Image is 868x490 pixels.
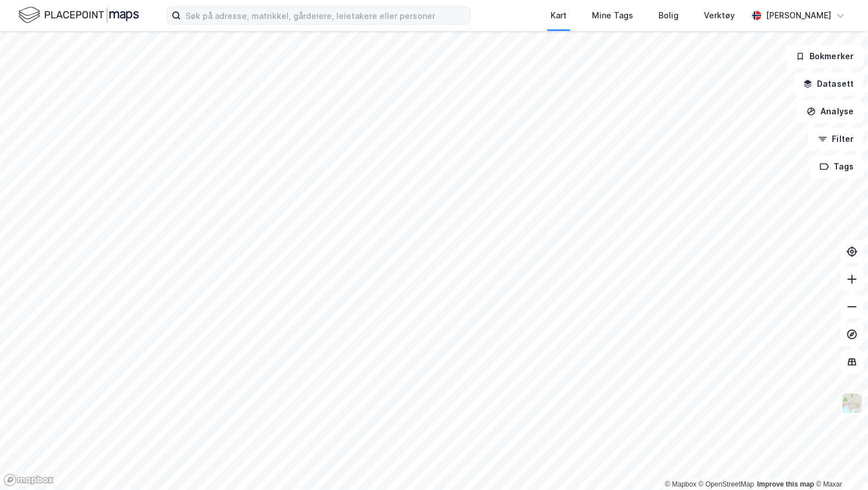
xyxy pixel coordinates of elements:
iframe: Chat Widget [811,435,868,490]
div: Mine Tags [592,9,633,22]
div: Kart [551,9,567,22]
div: Verktøy [704,9,735,22]
div: Bolig [658,9,679,22]
img: logo.f888ab2527a4732fd821a326f86c7f29.svg [18,5,139,25]
input: Søk på adresse, matrikkel, gårdeiere, leietakere eller personer [181,7,470,24]
div: Kontrollprogram for chat [811,435,868,490]
div: [PERSON_NAME] [766,9,831,22]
